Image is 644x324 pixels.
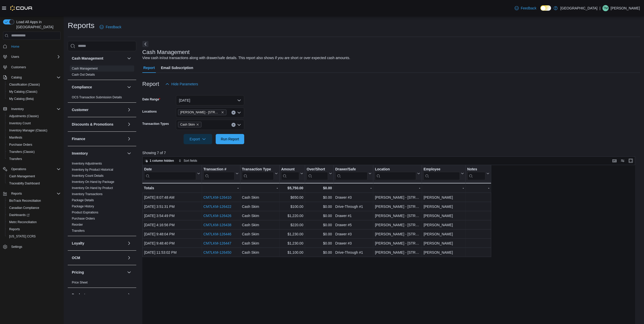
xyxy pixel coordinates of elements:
div: Cash Skim [242,213,278,219]
a: Package Details [72,198,94,202]
button: OCM [126,255,132,261]
button: [DATE] [176,95,244,105]
button: Catalog [1,74,63,81]
span: Transfers (Classic) [7,149,61,155]
a: Inventory by Product Historical [72,168,113,171]
a: Inventory On Hand by Package [72,180,114,184]
button: Customers [1,63,63,71]
div: Over/Short [307,167,328,180]
a: Cash Management [72,67,98,70]
span: Inventory [9,106,61,112]
span: Inventory Count Details [72,174,104,178]
button: Notes [467,167,489,180]
a: Price Sheet [72,281,88,284]
div: $0.00 [307,185,332,191]
div: [DATE] 9:48:40 PM [144,240,200,246]
div: - [375,185,420,191]
a: Cash Out Details [72,73,95,76]
a: Package History [72,205,94,208]
div: $0.00 [307,213,332,219]
div: - [203,185,239,191]
button: Compliance [72,85,125,90]
span: Sort fields [184,159,197,163]
a: Purchase Orders [7,142,34,148]
div: Compliance [68,94,136,102]
a: CM7LKM-126426 [203,214,231,218]
button: Catalog [9,74,24,80]
span: Operations [9,166,61,172]
div: $650.00 [281,194,303,200]
h3: Cash Management [142,49,190,55]
div: [DATE] 8:07:48 AM [144,194,200,200]
span: Package History [72,204,94,208]
h3: OCM [72,255,80,260]
button: Home [1,43,63,50]
a: Reports [7,226,22,232]
button: OCM [72,255,125,260]
button: Loyalty [126,240,132,246]
button: Pricing [126,269,132,275]
a: Adjustments (Classic) [7,113,41,119]
a: Feedback [513,3,538,13]
span: Transfers (Classic) [9,150,35,154]
div: Transaction Type [242,167,274,172]
span: [PERSON_NAME] - [STREET_ADDRESS] [180,110,220,115]
span: Inventory by Product Historical [72,168,113,172]
a: CM7LKM-126447 [203,241,231,245]
a: Settings [9,244,24,250]
div: Amount [281,167,299,180]
a: My Catalog (Beta) [7,96,36,102]
div: Tre Mace [602,5,609,11]
button: Reports [5,226,63,233]
span: OCS Transaction Submission Details [72,95,122,99]
span: Canadian Compliance [9,206,39,210]
div: Date [144,167,196,172]
button: Finance [72,136,125,141]
div: Employee [423,167,460,180]
div: $0.00 [307,222,332,228]
a: CM7LKM-126410 [203,195,231,199]
span: Reports [9,227,20,231]
span: Transfers [7,156,61,162]
span: Cash Out Details [72,73,95,77]
div: $0.00 [307,231,332,237]
span: Traceabilty Dashboard [9,181,40,185]
a: CM7LKM-126446 [203,232,231,236]
button: Users [1,53,63,60]
span: Load All Apps in [GEOGRAPHIC_DATA] [14,19,61,30]
button: Manifests [5,134,63,141]
button: Inventory Manager (Classic) [5,127,63,134]
div: Location [375,167,416,172]
button: Inventory [126,150,132,156]
button: Discounts & Promotions [126,121,132,127]
span: Export [187,134,209,144]
button: Reports [1,190,63,197]
p: [PERSON_NAME] [611,5,640,11]
a: Transfers [72,229,85,233]
span: Inventory On Hand by Product [72,186,113,190]
span: Customers [9,64,61,70]
p: [GEOGRAPHIC_DATA] [560,5,597,11]
div: Drive-Through #1 [335,204,372,210]
button: BioTrack Reconciliation [5,197,63,204]
button: Display options [620,158,626,164]
a: Feedback [98,22,123,32]
button: My Catalog (Classic) [5,88,63,95]
label: Date Range [142,97,160,101]
button: Users [9,54,21,60]
button: Employee [423,167,464,180]
div: $220.00 [281,222,303,228]
button: Customer [126,107,132,113]
button: Loyalty [72,241,125,246]
span: Dashboards [7,212,61,218]
div: Cash Management [68,65,136,80]
div: $5,750.00 [281,185,303,191]
button: Pricing [72,270,125,275]
div: View cash in/out transactions along with drawer/safe details. This report also shows if you are s... [142,55,350,61]
span: Inventory Transactions [72,192,103,196]
span: Reorder [72,223,83,227]
button: Drawer/Safe [335,167,372,180]
button: Transfers [5,155,63,163]
h3: Customer [72,107,88,112]
span: Dashboards [9,213,30,217]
